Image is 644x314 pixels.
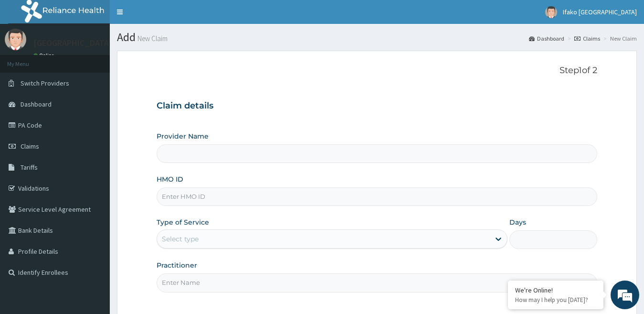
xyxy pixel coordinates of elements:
label: Provider Name [157,131,209,141]
input: Enter Name [157,273,598,292]
div: Select type [162,234,199,244]
h3: Claim details [157,101,598,111]
span: Ifako [GEOGRAPHIC_DATA] [563,8,637,16]
li: New Claim [601,34,637,43]
span: Claims [21,142,39,151]
label: HMO ID [157,174,183,184]
p: Step 1 of 2 [157,65,598,76]
span: Switch Providers [21,79,69,87]
span: Tariffs [21,163,38,172]
label: Type of Service [157,217,209,227]
p: [GEOGRAPHIC_DATA] [33,39,112,47]
span: Dashboard [21,100,52,108]
input: Enter HMO ID [157,187,598,206]
label: Practitioner [157,260,197,270]
a: Claims [574,34,600,43]
h1: Add [117,31,637,43]
div: We're Online! [515,286,596,294]
p: How may I help you today? [515,296,596,304]
img: User Image [5,29,26,50]
a: Dashboard [529,34,564,43]
img: User Image [545,6,557,18]
label: Days [509,217,526,227]
small: New Claim [136,35,168,42]
a: Online [33,52,56,59]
